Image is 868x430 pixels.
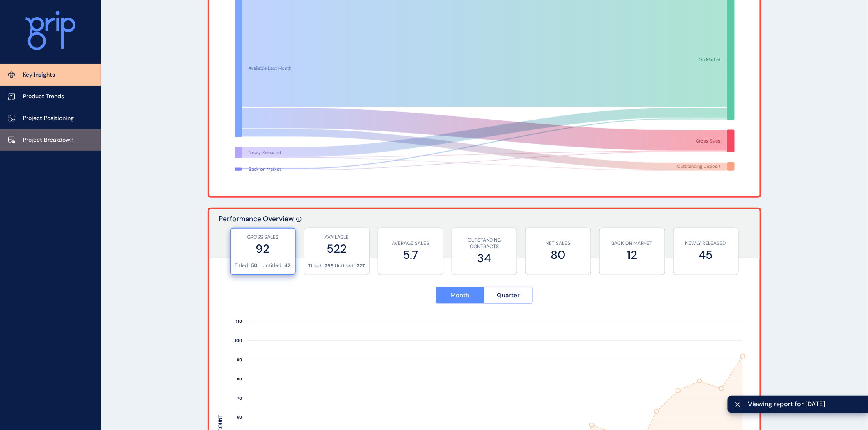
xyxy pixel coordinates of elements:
p: Product Trends [23,93,64,101]
text: 90 [237,358,242,363]
text: 70 [237,396,242,401]
button: Month [436,287,484,304]
label: 80 [530,247,587,263]
button: Quarter [484,287,533,304]
text: 80 [237,377,242,382]
p: 42 [285,262,291,269]
p: Performance Overview [219,214,294,258]
p: 50 [251,262,258,269]
p: NET SALES [530,240,587,247]
text: 110 [236,319,242,324]
span: Quarter [497,291,520,299]
text: 60 [237,415,242,420]
p: AVERAGE SALES [382,240,439,247]
span: Month [451,291,470,299]
label: 45 [678,247,734,263]
p: GROSS SALES [235,234,291,241]
p: Untitled [335,263,354,269]
label: 5.7 [382,247,439,263]
p: Titled [235,262,249,269]
p: Titled [308,263,322,269]
p: AVAILABLE [308,234,365,241]
p: Project Positioning [23,114,74,122]
p: OUTSTANDING CONTRACTS [456,237,513,251]
p: NEWLY RELEASED [678,240,734,247]
p: Key Insights [23,71,55,79]
label: 12 [604,247,660,263]
label: 92 [235,241,291,257]
p: 295 [325,263,334,269]
p: Untitled [263,262,282,269]
text: 100 [235,338,242,344]
p: 227 [357,263,365,269]
p: Project Breakdown [23,136,73,144]
p: BACK ON MARKET [604,240,660,247]
label: 34 [456,250,513,266]
label: 522 [308,241,365,257]
span: Viewing report for [DATE] [748,400,861,409]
